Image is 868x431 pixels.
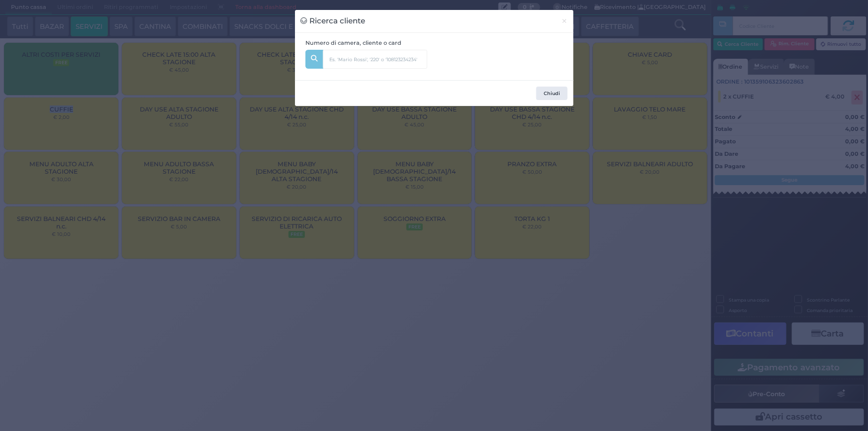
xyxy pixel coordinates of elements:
label: Numero di camera, cliente o card [305,39,401,47]
span: × [561,15,568,26]
h3: Ricerca cliente [300,15,366,27]
button: Chiudi [556,10,573,32]
button: Chiudi [536,87,568,101]
input: Es. 'Mario Rossi', '220' o '108123234234' [323,50,427,69]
